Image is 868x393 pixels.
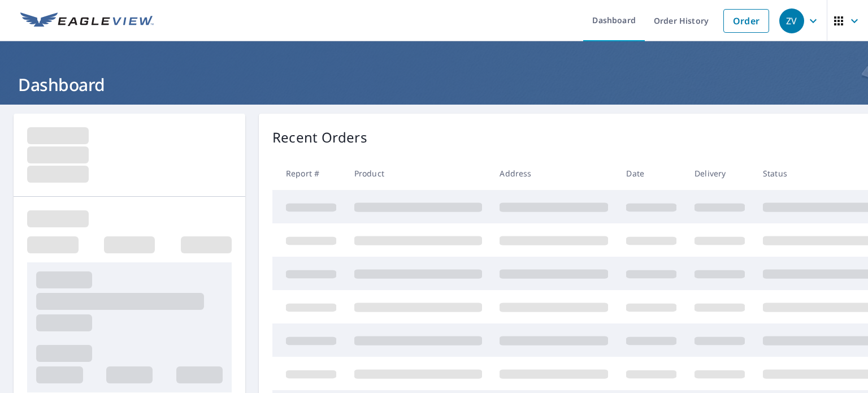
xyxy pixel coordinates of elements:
[272,157,345,190] th: Report #
[491,157,617,190] th: Address
[723,9,769,33] a: Order
[779,8,804,33] div: ZV
[685,157,754,190] th: Delivery
[272,127,367,148] p: Recent Orders
[345,157,491,190] th: Product
[20,12,154,29] img: EV Logo
[617,157,685,190] th: Date
[14,73,854,96] h1: Dashboard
